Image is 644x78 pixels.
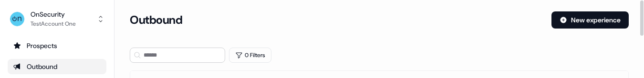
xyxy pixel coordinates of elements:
div: TestAccount One [31,19,76,29]
button: 0 Filters [229,48,271,63]
a: Go to outbound experience [8,59,106,74]
div: Prospects [13,41,101,50]
h3: Outbound [130,13,182,27]
button: OnSecurityTestAccount One [8,8,106,30]
a: Go to prospects [8,38,106,53]
button: New experience [551,11,629,29]
div: OnSecurity [31,10,76,19]
div: Outbound [13,62,101,71]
